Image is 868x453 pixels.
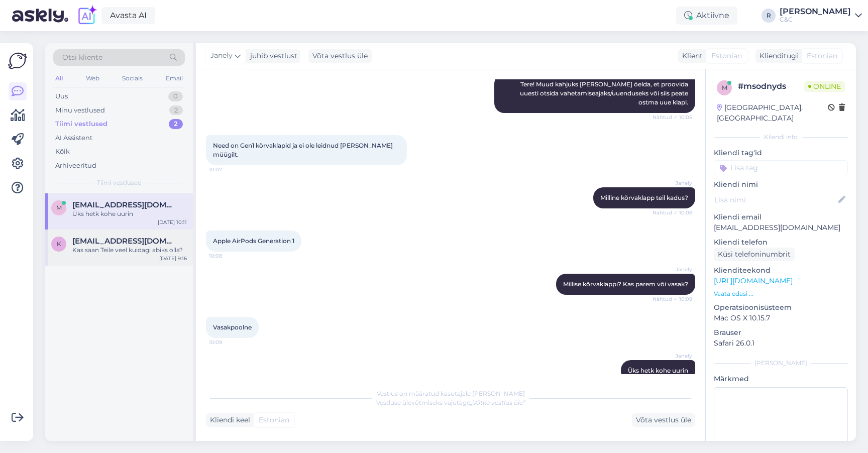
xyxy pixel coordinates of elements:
[628,367,688,374] span: Üks hetk kohe uurin
[101,7,155,24] a: Avasta AI
[714,359,848,368] div: [PERSON_NAME]
[56,204,62,211] span: m
[55,91,68,101] div: Uus
[714,222,848,233] p: [EMAIL_ADDRESS][DOMAIN_NAME]
[755,51,798,61] div: Klienditugi
[714,289,848,298] p: Vaata edasi ...
[653,295,692,303] span: Nähtud ✓ 10:09
[55,147,70,157] div: Kõik
[209,338,247,346] span: 10:09
[55,133,92,143] div: AI Assistent
[169,119,183,129] div: 2
[676,7,737,25] div: Aktiivne
[209,252,247,260] span: 10:08
[97,178,142,187] span: Tiimi vestlused
[120,72,145,85] div: Socials
[84,72,101,85] div: Web
[738,80,804,92] div: # msodnyds
[653,209,692,216] span: Nähtud ✓ 10:08
[714,133,848,142] div: Kliendi info
[168,91,183,101] div: 0
[308,49,372,63] div: Võta vestlus üle
[377,390,525,397] span: Vestlus on määratud kasutajale [PERSON_NAME]
[246,51,297,61] div: juhib vestlust
[55,161,96,171] div: Arhiveeritud
[714,327,848,338] p: Brauser
[655,352,692,360] span: Janely
[780,8,851,16] div: [PERSON_NAME]
[780,8,862,24] a: [PERSON_NAME]C&C
[206,415,250,425] div: Kliendi keel
[376,399,525,406] span: Vestluse ülevõtmiseks vajutage
[53,72,65,85] div: All
[711,51,742,61] span: Estonian
[563,280,688,288] span: Millise kõrvaklappi? Kas parem või vasak?
[164,72,185,85] div: Email
[804,81,845,92] span: Online
[722,84,727,91] span: m
[55,119,107,129] div: Tiimi vestlused
[780,16,851,24] div: C&C
[209,166,247,173] span: 10:07
[807,51,837,61] span: Estonian
[55,105,105,116] div: Minu vestlused
[717,102,828,124] div: [GEOGRAPHIC_DATA], [GEOGRAPHIC_DATA]
[714,374,848,384] p: Märkmed
[714,148,848,158] p: Kliendi tag'id
[653,114,692,121] span: Nähtud ✓ 10:05
[714,313,848,323] p: Mac OS X 10.15.7
[714,194,836,205] input: Lisa nimi
[210,50,233,61] span: Janely
[632,413,695,427] div: Võta vestlus üle
[714,212,848,222] p: Kliendi email
[72,209,187,218] div: Üks hetk kohe uurin
[213,323,252,331] span: Vasakpoolne
[714,248,795,261] div: Küsi telefoninumbrit
[714,302,848,313] p: Operatsioonisüsteem
[655,266,692,273] span: Janely
[158,218,187,226] div: [DATE] 10:11
[714,160,848,175] input: Lisa tag
[76,5,97,26] img: explore-ai
[714,265,848,276] p: Klienditeekond
[714,276,793,285] a: [URL][DOMAIN_NAME]
[714,338,848,349] p: Safari 26.0.1
[470,399,525,406] i: „Võtke vestlus üle”
[655,179,692,187] span: Janely
[57,240,61,248] span: k
[72,237,177,246] span: kudres.laats@gmail.com
[213,237,294,245] span: Apple AirPods Generation 1
[678,51,703,61] div: Klient
[762,9,776,23] div: R
[213,142,394,158] span: Need on Gen1 kõrvaklapid ja ei ole leidnud [PERSON_NAME] müügilt.
[62,52,102,63] span: Otsi kliente
[72,246,187,255] div: Kas saan Teile veel kuidagi abiks olla?
[169,105,183,116] div: 2
[714,237,848,248] p: Kliendi telefon
[259,415,289,425] span: Estonian
[8,51,27,70] img: Askly Logo
[714,179,848,190] p: Kliendi nimi
[600,194,688,201] span: Milline kõrvaklapp teil kadus?
[520,80,690,106] span: Tere! Muud kahjuks [PERSON_NAME] öelda, et proovida uuesti otsida vahetamiseajaks/uuenduseks või ...
[72,200,177,209] span: maarjakristinahiie@online.ee
[159,255,187,262] div: [DATE] 9:16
